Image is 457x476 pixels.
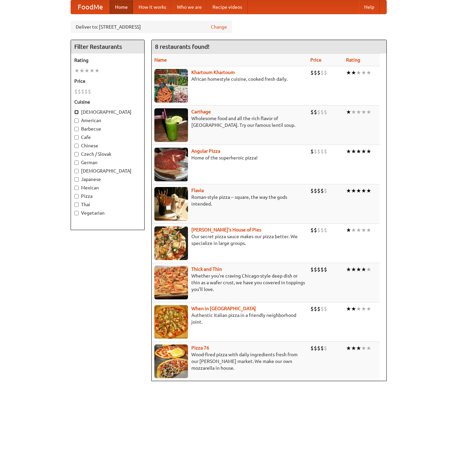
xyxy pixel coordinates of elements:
li: ★ [351,69,356,76]
li: ★ [356,108,361,116]
li: ★ [346,69,351,76]
li: ★ [366,69,371,76]
a: Pizza 76 [191,345,209,351]
li: ★ [351,108,356,116]
li: ★ [346,108,351,116]
li: ★ [346,344,351,352]
li: ★ [351,266,356,273]
li: ★ [361,305,366,313]
p: African homestyle cuisine, cooked fresh daily. [154,76,305,82]
label: Vegetarian [74,210,141,216]
img: flavia.jpg [154,187,188,221]
li: $ [317,226,320,234]
li: $ [320,187,324,194]
label: Pizza [74,193,141,199]
li: $ [314,305,317,313]
li: ★ [346,305,351,313]
li: ★ [361,148,366,155]
li: $ [324,305,327,313]
a: Help [359,0,380,14]
li: $ [317,344,320,352]
li: ★ [366,266,371,273]
img: luigis.jpg [154,226,188,260]
p: Roman-style pizza -- square, the way the gods intended. [154,194,305,207]
li: ★ [366,187,371,194]
li: ★ [361,266,366,273]
input: Pizza [74,194,79,198]
input: Cafe [74,135,79,140]
li: $ [314,69,317,76]
li: $ [324,108,327,116]
li: $ [314,266,317,273]
li: $ [314,226,317,234]
li: ★ [346,266,351,273]
li: ★ [89,67,94,74]
label: Mexican [74,184,141,191]
a: Name [154,57,167,63]
li: ★ [356,226,361,234]
li: ★ [351,187,356,194]
li: $ [310,148,314,155]
label: Cafe [74,134,141,141]
li: $ [78,88,81,95]
li: ★ [366,305,371,313]
li: $ [320,226,324,234]
p: Wholesome food and all the rich flavor of [GEOGRAPHIC_DATA]. Try our famous lentil soup. [154,115,305,129]
li: ★ [361,108,366,116]
li: $ [310,108,314,116]
li: ★ [346,148,351,155]
li: $ [317,187,320,194]
input: American [74,118,79,123]
img: pizza76.jpg [154,344,188,378]
li: $ [317,69,320,76]
a: Angular Pizza [191,148,220,154]
input: German [74,160,79,165]
li: ★ [356,344,361,352]
label: Czech / Slovak [74,151,141,157]
img: carthage.jpg [154,108,188,142]
p: Whether you're craving Chicago-style deep dish or thin as a wafer crust, we have you covered in t... [154,272,305,293]
input: Thai [74,203,79,207]
label: [DEMOGRAPHIC_DATA] [74,168,141,174]
li: $ [324,344,327,352]
li: ★ [356,305,361,313]
a: How it works [133,0,172,14]
p: Wood-fired pizza with daily ingredients fresh from our [PERSON_NAME] market. We make our own mozz... [154,351,305,371]
a: Who we are [172,0,207,14]
input: Czech / Slovak [74,152,79,156]
li: $ [314,344,317,352]
h5: Price [74,78,141,84]
p: Home of the superheroic pizza! [154,154,305,161]
li: $ [324,187,327,194]
input: Chinese [74,144,79,148]
li: ★ [74,67,79,74]
li: ★ [351,148,356,155]
li: $ [310,344,314,352]
a: Home [110,0,133,14]
li: $ [314,108,317,116]
a: Carthage [191,109,211,114]
h4: Filter Restaurants [71,40,144,53]
li: ★ [356,148,361,155]
label: American [74,117,141,124]
b: When in [GEOGRAPHIC_DATA] [191,306,256,311]
li: $ [324,266,327,273]
li: ★ [366,226,371,234]
a: Price [310,57,321,63]
li: $ [320,266,324,273]
input: Japanese [74,177,79,182]
li: $ [324,69,327,76]
li: $ [310,187,314,194]
input: Mexican [74,186,79,190]
img: khartoum.jpg [154,69,188,103]
li: ★ [346,187,351,194]
li: $ [317,305,320,313]
li: ★ [84,67,89,74]
a: Change [211,24,227,30]
li: ★ [366,108,371,116]
li: ★ [79,67,84,74]
input: [DEMOGRAPHIC_DATA] [74,110,79,114]
a: [PERSON_NAME]'s House of Pies [191,227,261,232]
img: thick.jpg [154,266,188,299]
